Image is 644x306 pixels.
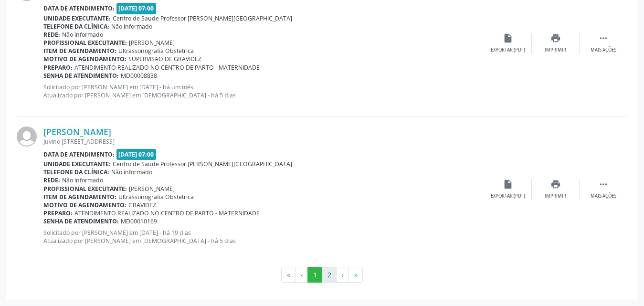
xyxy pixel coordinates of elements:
div: Juvino [STREET_ADDRESS] [43,137,484,146]
ul: Pagination [17,267,627,283]
b: Senha de atendimento: [43,217,119,225]
b: Profissional executante: [43,39,127,47]
button: Go to page 1 [307,267,322,283]
span: Não informado [62,176,103,184]
span: MD00008838 [121,72,157,80]
b: Motivo de agendamento: [43,55,127,63]
a: [PERSON_NAME] [43,127,111,137]
div: Exportar (PDF) [491,47,525,53]
b: Unidade executante: [43,160,111,168]
span: MD00010169 [121,217,157,225]
i: print [550,33,561,43]
b: Telefone da clínica: [43,22,109,31]
button: Go to last page [348,267,363,283]
span: Centro de Saude Professor [PERSON_NAME][GEOGRAPHIC_DATA] [113,160,292,168]
div: Mais ações [591,193,616,200]
span: ATENDIMENTO REALIZADO NO CENTRO DE PARTO - MATERNIDADE [74,209,260,217]
button: Go to page 2 [322,267,337,283]
b: Preparo: [43,63,73,72]
i: print [550,179,561,190]
span: Centro de Saude Professor [PERSON_NAME][GEOGRAPHIC_DATA] [113,14,292,22]
b: Unidade executante: [43,14,111,22]
span: [PERSON_NAME] [129,185,175,193]
i: insert_drive_file [503,33,513,43]
span: [DATE] 07:00 [116,149,157,160]
b: Data de atendimento: [43,150,115,158]
b: Profissional executante: [43,185,127,193]
span: [PERSON_NAME] [129,39,175,47]
div: Mais ações [591,47,616,53]
span: Ultrassonografia Obstetrica [118,47,194,55]
span: Não informado [62,31,103,39]
b: Item de agendamento: [43,47,116,55]
button: Go to next page [336,267,349,283]
b: Rede: [43,31,60,39]
img: img [17,127,37,147]
div: Imprimir [545,193,566,200]
i:  [598,33,609,43]
span: SUPERVISAO DE GRAVIDEZ [128,55,201,63]
span: [DATE] 07:00 [116,3,157,14]
span: Não informado [111,168,152,176]
div: Imprimir [545,47,566,53]
span: Não informado [111,22,152,31]
b: Rede: [43,176,60,184]
div: Exportar (PDF) [491,193,525,200]
span: ATENDIMENTO REALIZADO NO CENTRO DE PARTO - MATERNIDADE [74,63,260,72]
b: Item de agendamento: [43,193,116,201]
b: Telefone da clínica: [43,168,109,176]
b: Senha de atendimento: [43,72,119,80]
b: Preparo: [43,209,73,217]
span: GRAVIDEZ. [128,201,158,209]
b: Motivo de agendamento: [43,201,127,209]
i: insert_drive_file [503,179,513,190]
i:  [598,179,609,190]
p: Solicitado por [PERSON_NAME] em [DATE] - há 19 dias Atualizado por [PERSON_NAME] em [DEMOGRAPHIC_... [43,229,484,245]
b: Data de atendimento: [43,4,115,12]
p: Solicitado por [PERSON_NAME] em [DATE] - há um mês Atualizado por [PERSON_NAME] em [DEMOGRAPHIC_D... [43,83,484,99]
span: Ultrassonografia Obstetrica [118,193,194,201]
